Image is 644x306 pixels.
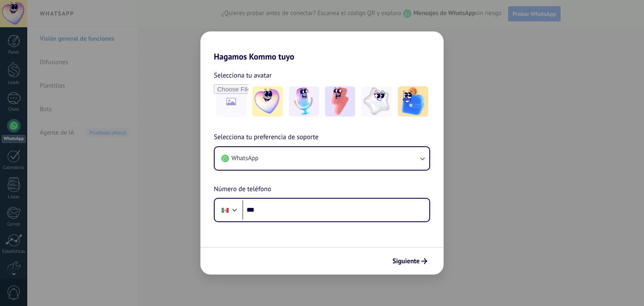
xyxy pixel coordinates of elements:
[398,86,428,117] img: -5.jpeg
[252,86,283,117] img: -1.jpeg
[217,201,233,219] div: Mexico: + 52
[392,258,420,264] span: Siguiente
[214,132,319,143] span: Selecciona tu preferencia de soporte
[389,254,431,268] button: Siguiente
[214,184,271,195] span: Número de teléfono
[214,70,272,81] span: Selecciona tu avatar
[289,86,319,117] img: -2.jpeg
[231,154,258,163] span: WhatsApp
[215,147,429,170] button: WhatsApp
[200,31,444,62] h2: Hagamos Kommo tuyo
[325,86,355,117] img: -3.jpeg
[361,86,392,117] img: -4.jpeg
